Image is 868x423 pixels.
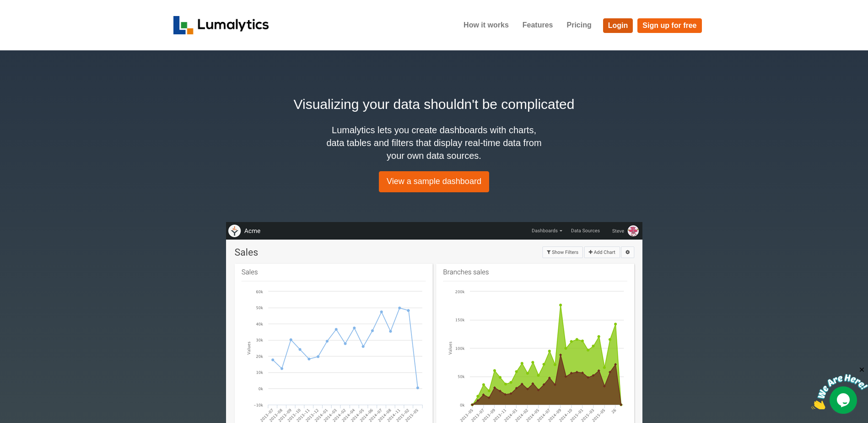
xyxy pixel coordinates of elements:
a: Pricing [560,14,598,37]
a: Login [603,18,633,33]
a: Sign up for free [637,18,701,33]
h2: Visualizing your data shouldn't be complicated [173,94,695,114]
a: How it works [457,14,516,37]
iframe: chat widget [811,366,868,409]
img: logo_v2-f34f87db3d4d9f5311d6c47995059ad6168825a3e1eb260e01c8041e89355404.png [173,16,269,34]
a: View a sample dashboard [379,171,489,192]
a: Features [516,14,560,37]
h4: Lumalytics lets you create dashboards with charts, data tables and filters that display real-time... [324,124,544,162]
